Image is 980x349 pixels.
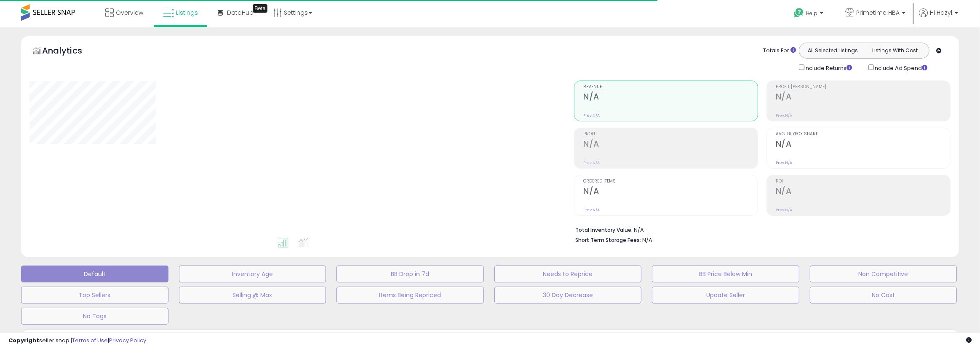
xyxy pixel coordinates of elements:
small: Prev: N/A [776,207,792,212]
a: Help [787,1,832,27]
small: Prev: N/A [583,207,600,212]
div: Tooltip anchor [253,4,267,13]
small: Prev: N/A [583,113,600,118]
i: Get Help [793,8,804,18]
button: Update Seller [652,287,799,303]
span: Avg. Buybox Share [776,132,950,137]
button: No Tags [21,308,168,325]
h2: N/A [583,139,758,150]
h2: N/A [776,92,950,103]
button: Selling @ Max [179,287,326,303]
span: Overview [116,8,143,17]
b: Total Inventory Value: [575,226,633,234]
span: Profit [583,132,758,137]
span: Revenue [583,85,758,89]
div: Totals For [763,47,796,55]
li: N/A [575,224,944,234]
div: Include Ad Spend [862,63,941,72]
span: Profit [PERSON_NAME] [776,85,950,89]
a: Hi Hazyl [919,8,958,27]
button: 30 Day Decrease [494,287,642,303]
h2: N/A [776,139,950,150]
h2: N/A [776,186,950,198]
small: Prev: N/A [776,113,792,118]
h2: N/A [583,186,758,198]
span: N/A [642,236,652,244]
span: Primetime HBA [856,8,900,17]
span: Help [806,10,817,17]
h5: Analytics [42,45,99,59]
button: Items Being Repriced [336,287,484,303]
button: No Cost [810,287,957,303]
button: Non Competitive [810,266,957,282]
h2: N/A [583,92,758,103]
span: DataHub [227,8,254,17]
button: Needs to Reprice [494,266,642,282]
small: Prev: N/A [776,160,792,165]
button: BB Price Below Min [652,266,799,282]
span: Listings [176,8,198,17]
strong: Copyright [8,336,39,344]
span: Ordered Items [583,179,758,184]
button: Default [21,266,168,282]
div: Include Returns [793,63,862,72]
button: BB Drop in 7d [336,266,484,282]
b: Short Term Storage Fees: [575,236,641,244]
button: All Selected Listings [801,45,864,56]
button: Inventory Age [179,266,326,282]
button: Top Sellers [21,287,168,303]
button: Listings With Cost [864,45,927,56]
span: ROI [776,179,950,184]
small: Prev: N/A [583,160,600,165]
div: seller snap | | [8,337,146,345]
span: Hi Hazyl [930,8,952,17]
